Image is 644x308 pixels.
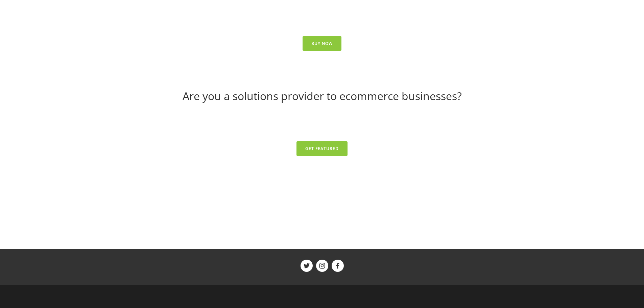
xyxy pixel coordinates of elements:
a: Get Featured [296,141,348,156]
a: ShelfTrend [332,260,344,272]
a: ShelfTrend [301,260,313,272]
h1: Are you a solutions provider to ecommerce businesses? [161,90,484,102]
a: ShelfTrend [316,260,328,272]
a: Buy Now [303,36,341,51]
